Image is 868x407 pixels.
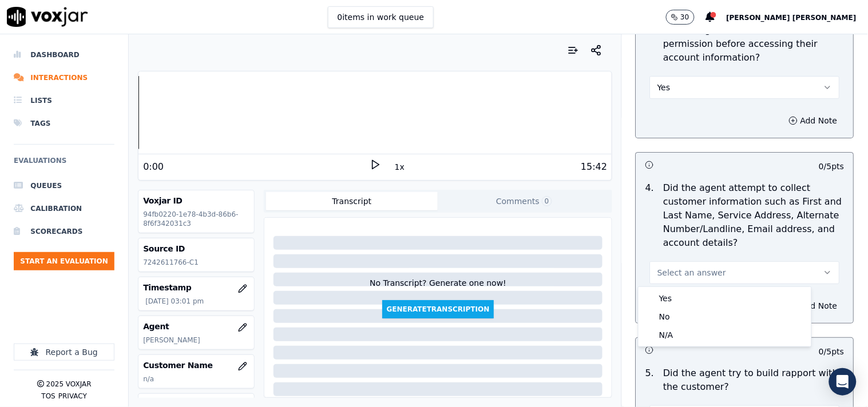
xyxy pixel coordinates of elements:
div: 15:42 [581,160,607,174]
div: No Transcript? Generate one now! [370,277,506,300]
p: 94fb0220-1e78-4b3d-86b6-8f6f342031c3 [143,210,249,228]
a: Calibration [14,197,114,220]
p: 3 . [641,23,659,65]
h6: Evaluations [14,154,114,174]
button: [PERSON_NAME] [PERSON_NAME] [727,10,868,24]
p: Did the agent seek customer's permission before accessing their account information? [664,23,845,65]
p: Did the agent try to build rapport with the customer? [664,366,845,394]
h3: Timestamp [143,282,249,293]
button: GenerateTranscription [382,300,494,318]
h3: Customer Name [143,360,249,371]
div: Open Intercom Messenger [829,368,857,396]
div: N/A [641,326,809,344]
span: 0 [542,196,552,206]
p: 2025 Voxjar [46,380,92,389]
button: Add Note [782,113,845,129]
p: n/a [143,374,249,384]
button: Add Note [782,298,845,314]
p: [PERSON_NAME] [143,336,249,345]
a: Queues [14,174,114,197]
span: [PERSON_NAME] [PERSON_NAME] [727,14,857,22]
a: Interactions [14,66,114,89]
span: Select an answer [657,267,726,278]
button: Comments [438,192,610,210]
p: 5 . [641,366,659,394]
button: 30 [666,10,706,25]
button: 1x [393,159,407,175]
button: Start an Evaluation [14,252,114,270]
span: Yes [657,82,671,93]
p: 0 / 5 pts [819,161,845,172]
button: 30 [666,10,694,25]
p: 30 [680,13,689,22]
img: voxjar logo [7,7,88,27]
a: Scorecards [14,220,114,243]
button: TOS [41,392,55,401]
h3: Source ID [143,243,249,254]
h3: Voxjar ID [143,195,249,206]
div: Yes [641,289,809,308]
button: Privacy [58,392,87,401]
p: 7242611766-C1 [143,258,249,267]
p: Did the agent attempt to collect customer information such as First and Last Name, Service Addres... [664,181,845,250]
a: Tags [14,112,114,135]
p: 0 / 5 pts [819,346,845,357]
p: 4 . [641,181,659,250]
a: Dashboard [14,43,114,66]
button: Transcript [266,192,438,210]
p: [DATE] 03:01 pm [145,297,249,306]
button: 0items in work queue [328,6,434,28]
h3: Agent [143,321,249,332]
div: 0:00 [143,160,164,174]
button: Report a Bug [14,344,114,361]
div: No [641,308,809,326]
a: Lists [14,89,114,112]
